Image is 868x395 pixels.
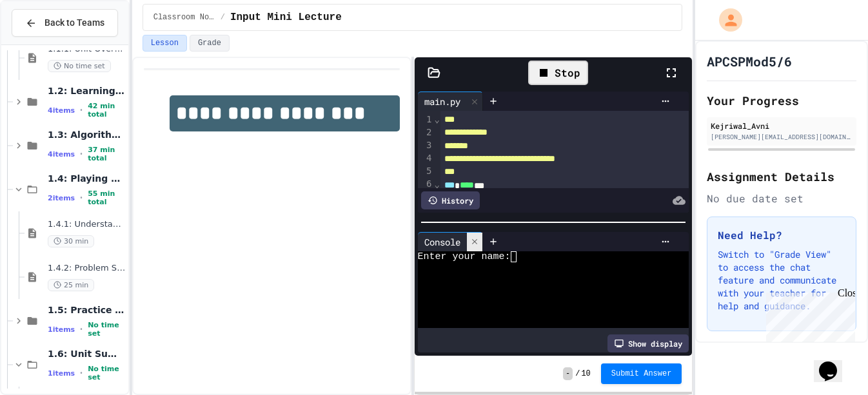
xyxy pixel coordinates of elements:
[601,363,682,384] button: Submit Answer
[48,173,126,184] span: 1.4: Playing Games
[563,367,573,380] span: -
[814,343,855,382] iframe: chat widget
[88,365,126,381] span: No time set
[418,126,434,139] div: 2
[418,165,434,178] div: 5
[48,219,126,230] span: 1.4.1: Understanding Games with Flowcharts
[418,235,467,249] div: Console
[143,35,187,52] button: Lesson
[711,120,853,131] div: Kejriwal_Avni
[421,191,480,209] div: History
[528,61,588,85] div: Stop
[48,85,126,97] span: 1.2: Learning to Solve Hard Problems
[48,325,75,334] span: 1 items
[433,179,440,189] span: Fold line
[80,149,83,159] span: •
[80,105,83,115] span: •
[153,12,215,23] span: Classroom Notes
[48,304,126,316] span: 1.5: Practice with Algorithms
[48,235,94,247] span: 30 min
[718,248,845,313] p: Switch to "Grade View" to access the chat feature and communicate with your teacher for help and ...
[48,129,126,140] span: 1.3: Algorithms - from Pseudocode to Flowcharts
[575,369,580,379] span: /
[418,139,434,152] div: 3
[705,5,745,35] div: My Account
[418,92,483,111] div: main.py
[707,92,856,110] h2: Your Progress
[80,368,83,378] span: •
[761,287,855,342] iframe: chat widget
[221,12,225,23] span: /
[88,102,126,119] span: 42 min total
[190,35,230,52] button: Grade
[707,168,856,186] h2: Assignment Details
[433,114,440,124] span: Fold line
[5,5,89,82] div: Chat with us now!Close
[718,227,845,243] h3: Need Help?
[48,60,111,72] span: No time set
[607,334,689,352] div: Show display
[611,369,672,379] span: Submit Answer
[48,263,126,274] span: 1.4.2: Problem Solving Reflection
[88,146,126,162] span: 37 min total
[12,9,118,37] button: Back to Teams
[711,132,853,142] div: [PERSON_NAME][EMAIL_ADDRESS][DOMAIN_NAME]
[88,189,126,206] span: 55 min total
[707,52,792,70] h1: APCSPMod5/6
[48,150,75,159] span: 4 items
[418,178,434,191] div: 6
[418,251,511,262] span: Enter your name:
[80,193,83,203] span: •
[418,113,434,126] div: 1
[230,10,342,25] span: Input Mini Lecture
[44,16,104,30] span: Back to Teams
[418,232,483,251] div: Console
[88,321,126,338] span: No time set
[418,95,467,108] div: main.py
[707,191,856,206] div: No due date set
[80,324,83,334] span: •
[48,106,75,115] span: 4 items
[48,369,75,378] span: 1 items
[48,279,94,291] span: 25 min
[48,194,75,202] span: 2 items
[581,369,590,379] span: 10
[48,348,126,360] span: 1.6: Unit Summary
[418,152,434,165] div: 4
